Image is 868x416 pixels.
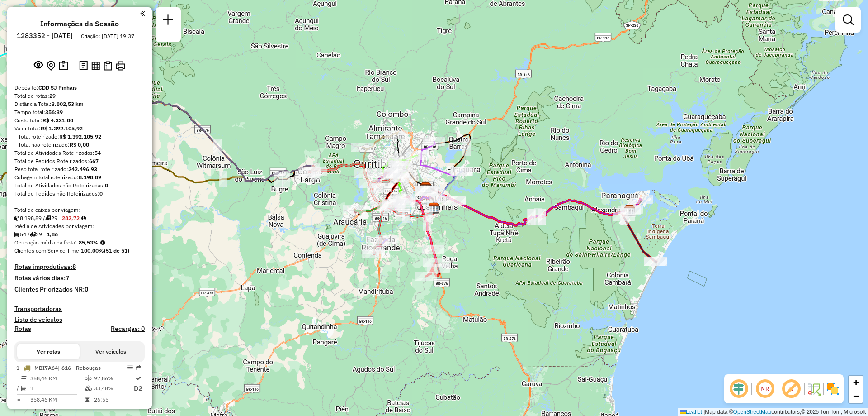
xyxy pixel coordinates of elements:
[49,92,56,99] strong: 29
[89,158,99,164] strong: 667
[14,305,145,313] h4: Transportadoras
[40,19,119,28] h4: Informações da Sessão
[42,117,73,124] strong: R$ 4.331,00
[85,376,92,381] i: % de utilização do peso
[114,59,127,72] button: Imprimir Rotas
[21,386,27,391] i: Total de Atividades
[839,11,857,29] a: Exibir filtros
[80,344,142,359] button: Ver veículos
[849,376,863,389] a: Zoom in
[30,395,85,404] td: 358,46 KM
[733,409,772,415] a: OpenStreetMap
[17,32,73,40] h6: 1283352 - [DATE]
[79,239,99,246] strong: 85,53%
[94,383,133,394] td: 33,48%
[85,397,90,402] i: Tempo total em rota
[14,215,20,221] i: Cubagem total roteirizado
[85,285,88,293] strong: 0
[57,59,70,73] button: Painel de Sugestão
[68,166,97,172] strong: 242.496,93
[14,214,145,222] div: 8.198,89 / 29 =
[14,133,145,141] div: - Total roteirizado:
[105,182,108,189] strong: 0
[17,344,80,359] button: Ver rotas
[624,205,636,216] img: CDD Paranagua
[754,378,776,400] span: Ocultar NR
[14,206,145,214] div: Total de caixas por viagem:
[41,125,83,132] strong: R$ 1.392.105,92
[14,124,145,133] div: Valor total:
[14,108,145,116] div: Tempo total:
[81,247,104,254] strong: 100,00%
[14,274,145,282] h4: Rotas vários dias:
[85,386,92,391] i: % de utilização da cubagem
[849,389,863,403] a: Zoom out
[14,100,145,108] div: Distância Total:
[134,383,142,394] p: D2
[111,325,145,333] h4: Recargas: 0
[32,58,45,73] button: Exibir sessão original
[30,383,85,394] td: 1
[14,325,31,333] a: Rotas
[678,408,868,416] div: Map data © contributors,© 2025 TomTom, Microsoft
[100,240,105,245] em: Média calculada utilizando a maior ocupação (%Peso ou %Cubagem) de cada rota da sessão. Rotas cro...
[94,149,101,156] strong: 54
[420,182,432,194] img: CDD Curitiba
[14,316,145,324] h4: Lista de veículos
[38,84,77,91] strong: CDD SJ Pinhais
[102,59,114,72] button: Visualizar Romaneio
[90,59,102,72] button: Visualizar relatório de Roteirização
[14,116,145,124] div: Custo total:
[14,263,145,271] h4: Rotas improdutivas:
[30,374,85,383] td: 358,46 KM
[81,215,86,221] i: Meta Caixas/viagem: 285,38 Diferença: -2,66
[62,215,80,221] strong: 282,72
[14,182,145,190] div: Total de Atividades não Roteirizadas:
[14,239,77,246] span: Ocupação média da frota:
[136,365,141,370] em: Rota exportada
[14,190,145,198] div: Total de Pedidos não Roteirizados:
[14,222,145,230] div: Média de Atividades por viagem:
[77,32,138,40] div: Criação: [DATE] 19:37
[807,382,821,396] img: Fluxo de ruas
[826,382,840,396] img: Exibir/Ocultar setores
[99,190,103,197] strong: 0
[428,202,440,214] img: CDD SJ Pinhais
[30,232,36,237] i: Total de rotas
[14,165,145,173] div: Peso total roteirizado:
[34,364,58,371] span: MBI7A64
[70,141,89,148] strong: R$ 0,00
[16,383,21,394] td: /
[853,390,859,402] span: −
[14,230,145,239] div: 54 / 29 =
[47,231,58,238] strong: 1,86
[14,92,145,100] div: Total de rotas:
[14,157,145,165] div: Total de Pedidos Roteirizados:
[72,263,76,271] strong: 8
[703,409,705,415] span: |
[58,364,101,371] span: | 616 - Rebouças
[14,84,145,92] div: Depósito:
[21,376,27,381] i: Distância Total
[14,149,145,157] div: Total de Atividades Roteirizadas:
[140,8,145,19] a: Clique aqui para minimizar o painel
[66,274,69,282] strong: 7
[94,395,133,404] td: 26:55
[16,364,101,371] span: 1 -
[45,215,51,221] i: Total de rotas
[853,377,859,388] span: +
[680,409,702,415] a: Leaflet
[127,365,133,370] em: Opções
[94,374,133,383] td: 97,86%
[14,286,145,293] h4: Clientes Priorizados NR:
[14,173,145,182] div: Cubagem total roteirizado:
[728,378,750,400] span: Ocultar deslocamento
[52,100,84,107] strong: 3.802,53 km
[14,247,81,254] span: Clientes com Service Time:
[16,395,21,404] td: =
[77,59,90,73] button: Logs desbloquear sessão
[14,232,20,237] i: Total de Atividades
[45,109,63,115] strong: 356:39
[79,174,101,181] strong: 8.198,89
